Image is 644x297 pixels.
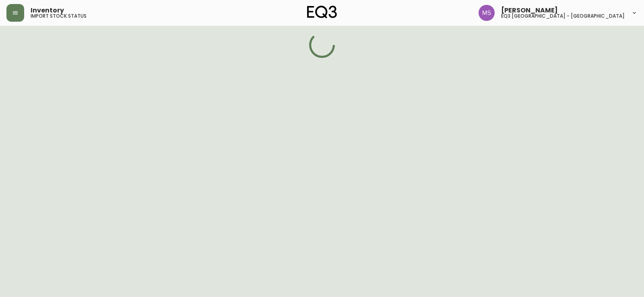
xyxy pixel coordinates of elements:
[31,7,64,14] span: Inventory
[501,14,625,18] h5: eq3 [GEOGRAPHIC_DATA] - [GEOGRAPHIC_DATA]
[31,14,87,18] h5: import stock status
[479,5,495,21] img: 1b6e43211f6f3cc0b0729c9049b8e7af
[307,6,337,18] img: logo
[501,7,558,14] span: [PERSON_NAME]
